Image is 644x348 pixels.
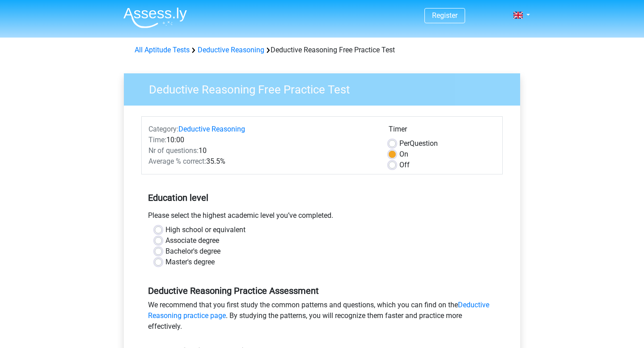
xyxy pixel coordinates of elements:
[142,145,382,156] div: 10
[141,300,503,335] div: We recommend that you first study the common patterns and questions, which you can find on the . ...
[432,11,458,20] a: Register
[165,257,215,267] label: Master's degree
[399,149,408,160] label: On
[148,125,178,133] span: Category:
[389,124,496,138] div: Timer
[142,135,382,145] div: 10:00
[165,246,220,257] label: Bachelor's degree
[165,225,246,235] label: High school or equivalent
[399,138,438,149] label: Question
[148,157,206,166] span: Average % correct:
[142,156,382,167] div: 35.5%
[148,189,496,207] h5: Education level
[135,46,190,54] a: All Aptitude Tests
[138,79,513,97] h3: Deductive Reasoning Free Practice Test
[148,146,199,155] span: Nr of questions:
[399,160,410,170] label: Off
[131,45,513,55] div: Deductive Reasoning Free Practice Test
[148,285,496,296] h5: Deductive Reasoning Practice Assessment
[165,235,219,246] label: Associate degree
[123,7,187,28] img: Assessly
[198,46,264,54] a: Deductive Reasoning
[399,139,410,148] span: Per
[178,125,245,133] a: Deductive Reasoning
[148,136,166,144] span: Time:
[141,210,503,225] div: Please select the highest academic level you’ve completed.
